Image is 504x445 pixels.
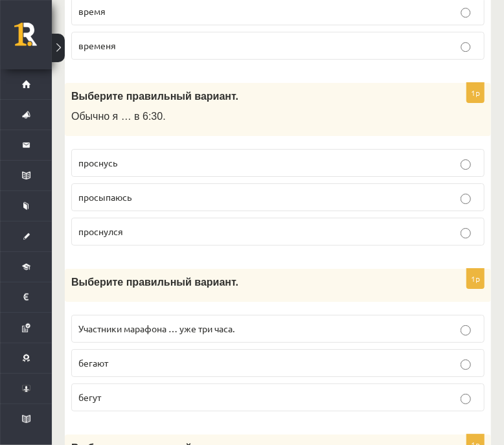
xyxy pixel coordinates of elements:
[78,191,132,203] span: просыпаюсь
[461,8,471,18] input: время
[78,157,117,168] span: проснусь
[78,357,108,369] span: бегают
[461,42,471,52] input: временя
[466,268,485,289] p: 1p
[14,23,52,55] a: Rīgas 1. Tālmācības vidusskola
[71,111,166,122] span: Обычно я … в 6:30.
[461,194,471,204] input: просыпаюсь
[466,82,485,103] p: 1p
[71,91,238,102] span: Выберите правильный вариант.
[78,225,123,237] span: проснулся
[461,394,471,404] input: бегут
[78,391,101,403] span: бегут
[78,5,106,17] span: время
[461,325,471,336] input: Участники марафона … уже три часа.
[78,323,235,334] span: Участники марафона … уже три часа.
[78,40,116,51] span: временя
[461,159,471,170] input: проснусь
[461,359,471,370] input: бегают
[71,277,238,288] span: Выберите правильный вариант.
[461,228,471,238] input: проснулся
